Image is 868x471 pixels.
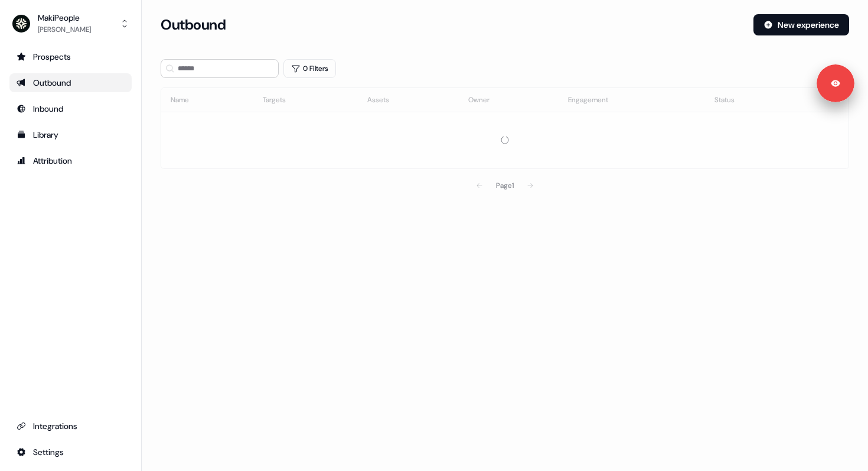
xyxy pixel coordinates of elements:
div: Attribution [17,155,125,167]
div: [PERSON_NAME] [38,24,91,35]
a: Go to outbound experience [9,73,132,92]
div: Prospects [17,51,125,63]
div: Outbound [17,77,125,89]
div: MakiPeople [38,12,91,24]
a: Go to integrations [9,417,132,436]
div: Inbound [17,103,125,115]
button: New experience [753,14,849,35]
h3: Outbound [161,16,226,34]
a: Go to templates [9,125,132,144]
div: Settings [17,446,125,458]
a: Go to Inbound [9,99,132,118]
button: MakiPeople[PERSON_NAME] [9,9,132,38]
a: Go to attribution [9,151,132,170]
div: Library [17,129,125,141]
a: Go to integrations [9,443,132,462]
button: 0 Filters [283,59,336,78]
div: Integrations [17,420,125,432]
a: Go to prospects [9,47,132,66]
